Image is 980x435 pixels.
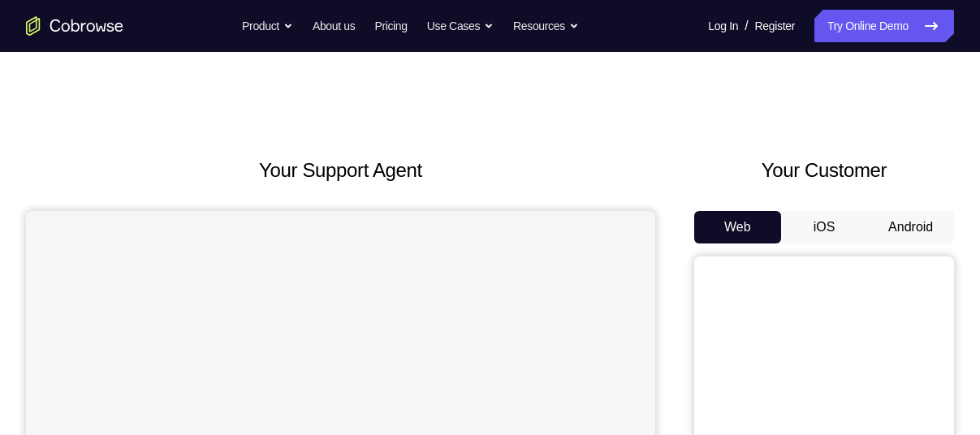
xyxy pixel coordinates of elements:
[694,156,954,185] h2: Your Customer
[694,211,781,243] button: Web
[814,10,954,42] a: Try Online Demo
[427,10,494,42] button: Use Cases
[513,10,579,42] button: Resources
[867,211,954,243] button: Android
[313,10,355,42] a: About us
[708,10,738,42] a: Log In
[26,156,655,185] h2: Your Support Agent
[26,16,123,36] a: Go to the home page
[745,16,748,36] span: /
[242,10,293,42] button: Product
[755,10,795,42] a: Register
[781,211,868,243] button: iOS
[374,10,407,42] a: Pricing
